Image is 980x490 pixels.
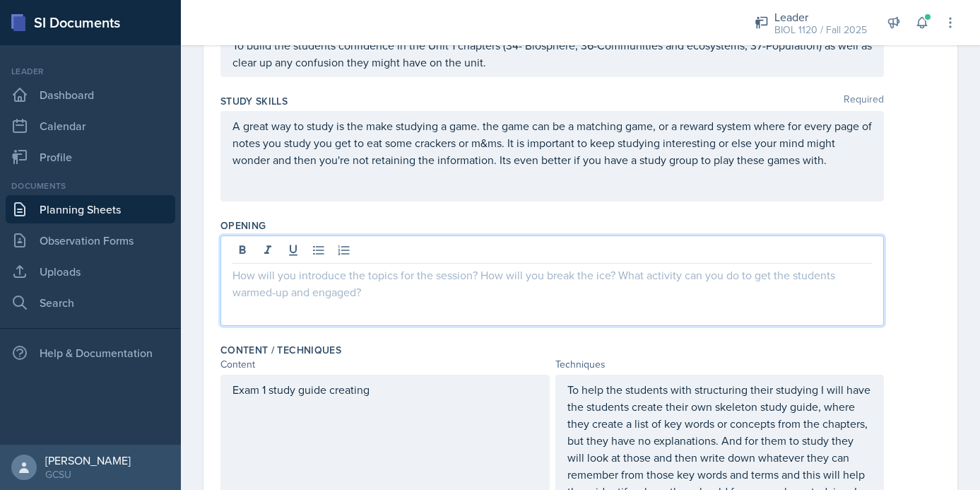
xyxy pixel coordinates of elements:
div: GCSU [45,467,131,482]
div: Leader [6,65,175,78]
a: Calendar [6,112,175,140]
div: Content [220,357,550,372]
p: A great way to study is the make studying a game. the game can be a matching game, or a reward sy... [232,117,872,168]
div: [PERSON_NAME] [45,453,131,467]
a: Observation Forms [6,226,175,255]
div: BIOL 1120 / Fall 2025 [774,23,867,37]
div: Documents [6,180,175,192]
span: Required [844,94,884,108]
p: To build the students confidence in the Unit 1 chapters (34- Biosphere, 36-Communities and ecosys... [232,37,872,71]
div: Techniques [555,357,885,372]
label: Opening [220,218,266,233]
label: Study Skills [220,94,288,108]
p: Exam 1 study guide creating [232,381,538,398]
a: Profile [6,143,175,171]
a: Planning Sheets [6,195,175,223]
a: Uploads [6,257,175,286]
a: Dashboard [6,81,175,109]
div: Leader [774,8,867,25]
div: Help & Documentation [6,339,175,367]
label: Content / Techniques [220,343,341,357]
a: Search [6,288,175,317]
